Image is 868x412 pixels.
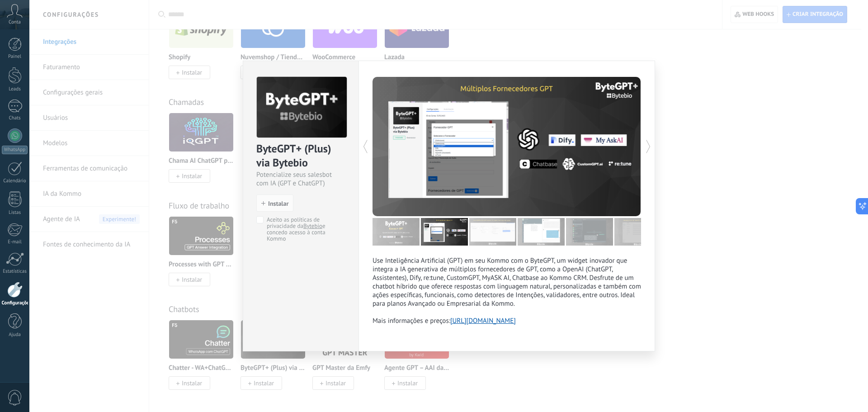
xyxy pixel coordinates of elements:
span: Conta [9,19,21,25]
div: Calendário [2,178,28,184]
img: tour_image_21eaee1974656d27bcaafe0f9589f475.png [566,218,613,246]
div: Configurações [2,300,28,306]
img: tour_image_cdf6fde9c491943628b4ec3cf7def60b.png [518,218,565,246]
a: Bytebio [303,222,322,230]
img: tour_image_a00948b57d1ce1882bb02636e17a8a12.png [421,218,468,246]
div: WhatsApp [2,146,28,154]
img: tour_image_b8ccd04fe8b1aac66da20b0926becb46.png [469,218,516,246]
span: Aceito as políticas de privacidade da e concedo acesso à conta Kommo [267,217,342,242]
div: Listas [2,210,28,216]
div: ByteGPT+ (Plus) via Bytebio [256,142,345,170]
div: Leads [2,86,28,92]
a: [URL][DOMAIN_NAME] [450,317,516,325]
img: tour_image_25324eb07e11b1b286043b9db2c01998.png [373,218,420,246]
div: Painel [2,54,28,60]
img: logo_main.png [257,77,347,138]
div: Aceito as políticas de privacidade da Bytebio e concedo acesso à conta Kommo [267,217,342,242]
button: Instalar [256,194,293,212]
p: Use Inteligência Artificial (GPT) em seu Kommo com o ByteGPT, um widget inovador que integra a IA... [373,256,641,325]
div: Potencialize seus salesbot com IA (GPT e ChatGPT) [256,170,345,188]
span: Instalar [268,200,288,207]
div: Chats [2,115,28,121]
div: Estatísticas [2,269,28,275]
div: Ajuda [2,332,28,338]
div: E-mail [2,239,28,245]
img: tour_image_43ae995483fd897da87fa5c7193a683e.png [614,218,661,246]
